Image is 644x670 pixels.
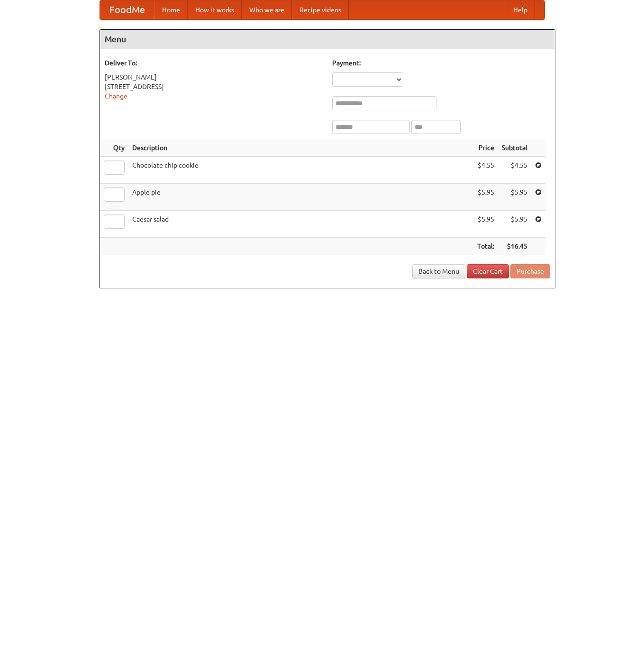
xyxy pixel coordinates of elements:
[498,157,531,184] td: $4.55
[128,139,473,157] th: Description
[105,58,323,68] h5: Deliver To:
[188,0,242,19] a: How it works
[506,0,535,19] a: Help
[473,211,498,238] td: $5.95
[100,139,128,157] th: Qty
[332,58,550,68] h5: Payment:
[473,157,498,184] td: $4.55
[128,157,473,184] td: Chocolate chip cookie
[498,238,531,255] th: $16.45
[105,82,323,91] div: [STREET_ADDRESS]
[292,0,349,19] a: Recipe videos
[510,264,550,278] button: Purchase
[412,264,465,278] a: Back to Menu
[105,92,127,100] a: Change
[498,139,531,157] th: Subtotal
[100,30,555,49] h4: Menu
[100,0,154,19] a: FoodMe
[473,238,498,255] th: Total:
[154,0,188,19] a: Home
[473,184,498,211] td: $5.95
[498,184,531,211] td: $5.95
[128,211,473,238] td: Caesar salad
[473,139,498,157] th: Price
[128,184,473,211] td: Apple pie
[105,72,323,82] div: [PERSON_NAME]
[498,211,531,238] td: $5.95
[242,0,292,19] a: Who we are
[467,264,509,278] a: Clear Cart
